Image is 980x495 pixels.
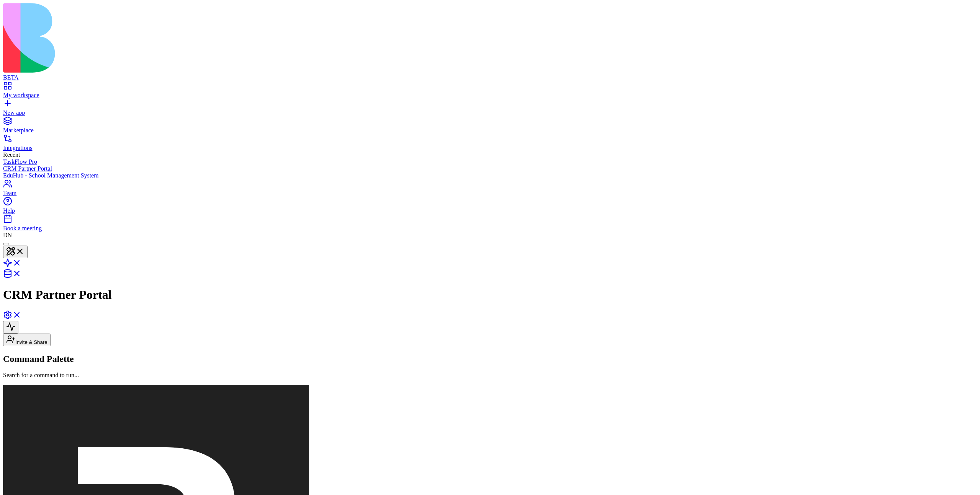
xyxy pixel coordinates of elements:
[3,354,977,364] h2: Command Palette
[3,109,977,116] div: New app
[3,165,977,172] a: CRM Partner Portal
[3,120,977,134] a: Marketplace
[3,190,977,197] div: Team
[3,232,12,238] span: DN
[3,218,977,232] a: Book a meeting
[3,334,51,346] button: Invite & Share
[3,183,977,197] a: Team
[3,103,977,116] a: New app
[3,151,20,158] span: Recent
[3,127,977,134] div: Marketplace
[3,288,977,302] h1: CRM Partner Portal
[3,372,977,379] p: Search for a command to run...
[3,3,311,73] img: logo
[3,225,977,232] div: Book a meeting
[3,172,977,179] a: EduHub - School Management System
[3,92,977,99] div: My workspace
[3,85,977,99] a: My workspace
[3,158,977,165] a: TaskFlow Pro
[3,200,977,214] a: Help
[3,207,977,214] div: Help
[3,67,977,81] a: BETA
[3,74,977,81] div: BETA
[3,145,977,151] div: Integrations
[3,138,977,151] a: Integrations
